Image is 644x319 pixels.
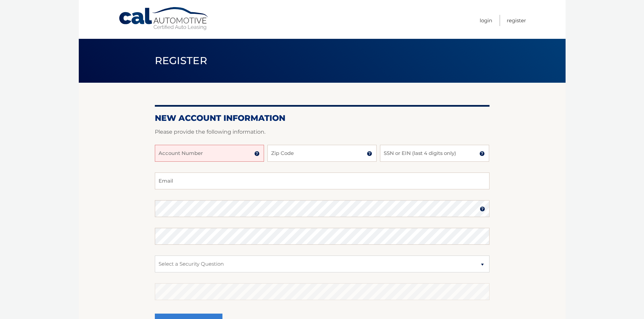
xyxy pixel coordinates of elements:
[367,151,372,156] img: tooltip.svg
[155,113,490,123] h2: New Account Information
[155,172,490,189] input: Email
[155,127,490,137] p: Please provide the following information.
[479,151,485,156] img: tooltip.svg
[118,7,210,31] a: Cal Automotive
[380,145,489,162] input: SSN or EIN (last 4 digits only)
[480,206,485,212] img: tooltip.svg
[480,15,492,26] a: Login
[155,145,264,162] input: Account Number
[155,54,208,67] span: Register
[254,151,260,156] img: tooltip.svg
[267,145,377,162] input: Zip Code
[507,15,526,26] a: Register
